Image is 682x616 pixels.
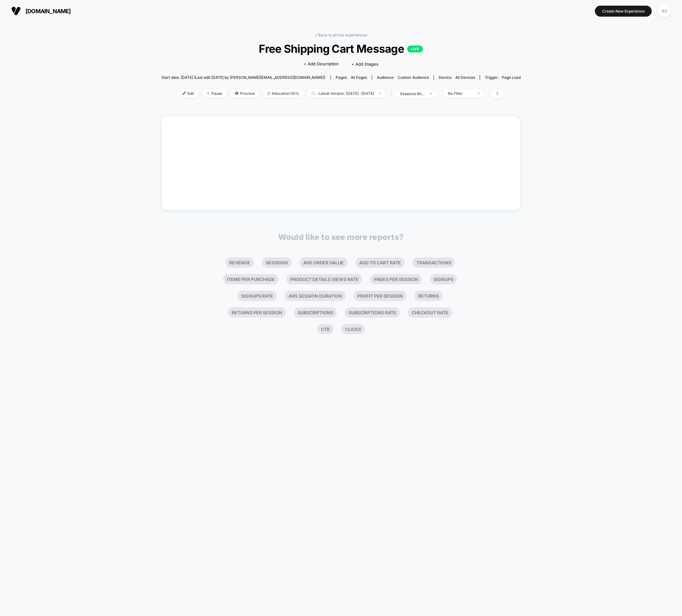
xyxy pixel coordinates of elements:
[178,89,199,98] span: Edit
[25,8,71,14] span: [DOMAIN_NAME]
[11,6,21,16] img: Visually logo
[263,89,304,98] span: Allocation: 50%
[312,92,315,95] img: calendar
[317,324,333,334] li: Ctr
[657,5,673,18] button: BS
[448,91,473,96] div: No Filter
[595,6,652,17] button: Create New Experience
[379,93,381,94] img: end
[9,6,73,16] button: [DOMAIN_NAME]
[262,257,292,268] li: Sessions
[414,291,443,301] li: Returns
[485,75,521,80] div: Trigger:
[294,307,337,318] li: Subscriptions
[370,274,422,284] li: Pages Per Session
[278,232,404,242] p: Would like to see more reports?
[434,75,480,80] span: Device:
[183,92,186,95] img: edit
[351,62,378,67] span: + Add Images
[223,274,279,284] li: Items Per Purchase
[455,75,475,80] span: all devices
[341,324,365,334] li: Clicks
[315,33,367,37] a: < Back to all live experiences
[336,75,367,80] div: Pages:
[407,46,423,52] p: LIVE
[179,42,503,55] span: Free Shipping Cart Message
[355,257,405,268] li: Add To Cart Rate
[304,61,339,67] span: + Add Description
[237,291,277,301] li: Signups Rate
[430,93,432,94] img: end
[502,75,521,80] span: Page Load
[658,5,671,17] div: BS
[400,91,425,96] div: sessions with impression
[230,89,260,98] span: Preview
[307,89,386,98] span: Latest Version: [DATE] - [DATE]
[285,291,346,301] li: Avg Session Duration
[207,92,210,95] img: end
[228,307,286,318] li: Returns Per Session
[398,75,429,80] span: Custom Audience
[161,75,325,80] span: Start date: [DATE] (Last edit [DATE] by [PERSON_NAME][EMAIL_ADDRESS][DOMAIN_NAME])
[351,75,367,80] span: all pages
[478,93,480,94] img: end
[377,75,429,80] div: Audience:
[345,307,400,318] li: Subscriptions Rate
[300,257,348,268] li: Avg Order Value
[202,89,227,98] span: Pause
[225,257,254,268] li: Revenue
[286,274,362,284] li: Product Details Views Rate
[268,92,270,95] img: rebalance
[389,89,395,98] span: |
[354,291,407,301] li: Profit Per Session
[413,257,455,268] li: Transactions
[430,274,457,284] li: Signups
[408,307,452,318] li: Checkout Rate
